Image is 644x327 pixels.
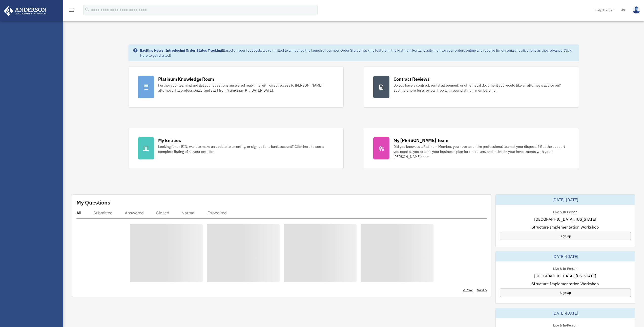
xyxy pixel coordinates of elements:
strong: Exciting News: Introducing Order Status Tracking! [140,48,223,53]
div: [DATE]-[DATE] [496,251,635,261]
div: Closed [156,210,169,215]
div: [DATE]-[DATE] [496,308,635,318]
div: Platinum Knowledge Room [158,76,214,82]
a: My [PERSON_NAME] Team Did you know, as a Platinum Member, you have an entire professional team at... [364,128,579,169]
div: Normal [181,210,195,215]
div: My [PERSON_NAME] Team [393,137,448,144]
a: Next > [477,288,487,293]
a: Contract Reviews Do you have a contract, rental agreement, or other legal document you would like... [364,67,579,108]
div: [DATE]-[DATE] [496,195,635,205]
div: Looking for an EIN, want to make an update to an entity, or sign up for a bank account? Click her... [158,144,334,154]
div: Do you have a contract, rental agreement, or other legal document you would like an attorney's ad... [393,83,570,93]
a: < Prev [463,288,473,293]
span: Structure Implementation Workshop [532,224,599,230]
a: Click Here to get started! [140,48,571,58]
i: menu [68,7,74,13]
a: My Entities Looking for an EIN, want to make an update to an entity, or sign up for a bank accoun... [129,128,344,169]
a: Sign Up [500,289,631,297]
div: Did you know, as a Platinum Member, you have an entire professional team at your disposal? Get th... [393,144,570,159]
span: Structure Implementation Workshop [532,281,599,287]
div: Contract Reviews [393,76,430,82]
div: Based on your feedback, we're thrilled to announce the launch of our new Order Status Tracking fe... [140,48,575,58]
img: Anderson Advisors Platinum Portal [2,6,48,16]
img: User Pic [633,6,640,14]
div: Answered [125,210,144,215]
span: [GEOGRAPHIC_DATA], [US_STATE] [534,273,596,279]
div: Further your learning and get your questions answered real-time with direct access to [PERSON_NAM... [158,83,334,93]
div: Live & In-Person [549,265,581,271]
a: Platinum Knowledge Room Further your learning and get your questions answered real-time with dire... [129,67,344,108]
div: All [76,210,81,215]
div: My Entities [158,137,181,144]
i: search [85,7,90,12]
div: Expedited [207,210,227,215]
div: Submitted [93,210,113,215]
div: My Questions [76,199,110,206]
a: menu [68,9,74,13]
span: [GEOGRAPHIC_DATA], [US_STATE] [534,216,596,222]
div: Live & In-Person [549,209,581,214]
a: Sign Up [500,232,631,240]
